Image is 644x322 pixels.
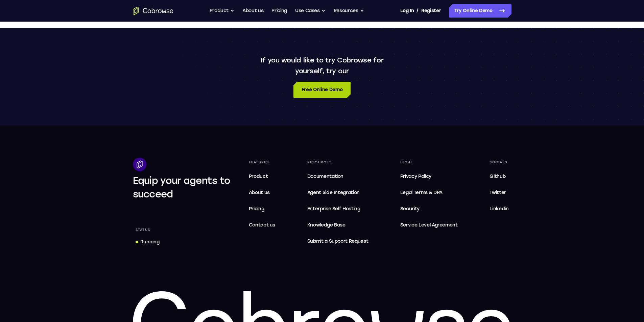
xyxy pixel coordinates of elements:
div: Resources [305,158,371,167]
a: Linkedin [487,202,511,216]
a: Free Online Demo [293,82,351,98]
a: About us [242,4,263,18]
span: Security [400,206,420,212]
a: Submit a Support Request [305,235,371,248]
a: Running [133,236,162,248]
button: Use Cases [295,4,326,18]
a: Github [487,170,511,183]
a: Security [398,202,460,216]
a: Pricing [246,202,278,216]
div: Status [133,225,153,235]
span: Legal Terms & DPA [400,190,443,195]
p: If you would like to try Cobrowse for yourself, try our [257,55,387,76]
span: Enterprise Self Hosting [307,205,368,213]
a: Agent Side Integration [305,186,371,199]
span: Agent Side Integration [307,189,368,197]
a: Go to the home page [133,7,173,15]
a: Contact us [246,218,278,232]
a: Privacy Policy [398,170,460,183]
span: / [416,7,419,15]
span: Service Level Agreement [400,221,458,229]
span: About us [249,190,270,195]
span: Contact us [249,222,276,228]
span: Knowledge Base [307,222,345,228]
a: Product [246,170,278,183]
a: About us [246,186,278,199]
span: Submit a Support Request [307,237,368,245]
button: Product [210,4,235,18]
a: Service Level Agreement [398,218,460,232]
a: Knowledge Base [305,218,371,232]
div: Running [140,239,160,245]
a: Legal Terms & DPA [398,186,460,199]
a: Documentation [305,170,371,183]
a: Try Online Demo [449,4,511,18]
div: Features [246,158,278,167]
a: Pricing [271,4,287,18]
div: Socials [487,158,511,167]
span: Pricing [249,206,264,212]
a: Register [421,4,441,18]
span: Equip your agents to succeed [133,175,231,200]
a: Enterprise Self Hosting [305,202,371,216]
a: Twitter [487,186,511,199]
div: Legal [398,158,460,167]
a: Log In [400,4,414,18]
span: Github [490,173,505,179]
span: Linkedin [490,206,508,212]
button: Resources [334,4,364,18]
span: Privacy Policy [400,173,431,179]
span: Product [249,173,268,179]
span: Documentation [307,173,343,179]
span: Twitter [490,190,506,195]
